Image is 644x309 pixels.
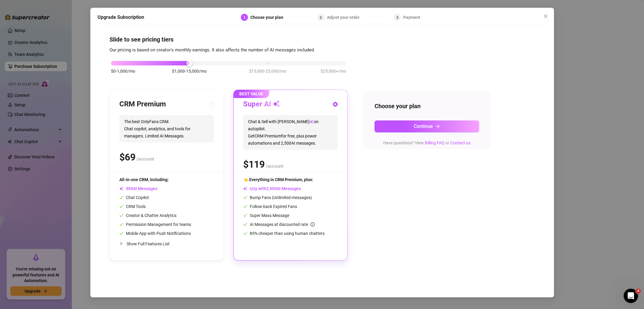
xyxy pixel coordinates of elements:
span: Chat Copilot [119,195,149,200]
span: $ [119,152,136,163]
span: $25,000+/mo [321,68,346,74]
span: Izzy with AI Messages [243,186,301,191]
span: $0-1,000/mo [111,68,135,74]
div: Adjust your order [327,14,363,21]
span: $1,000-15,000/mo [172,68,206,74]
span: check [119,195,124,200]
span: $15,000-25,000/mo [249,68,286,74]
span: check [243,231,247,235]
span: Super Mass Message [243,213,289,218]
a: Billing FAQ [425,140,444,145]
span: check [243,213,247,218]
div: Choose your plan [250,14,287,21]
span: Follow-back Expired Fans [243,204,297,209]
button: Continuearrow-right [374,120,479,132]
span: Show Full Features List [127,241,170,246]
span: /account [136,156,154,162]
span: CRM Tools [119,204,146,209]
span: $ [243,159,265,170]
span: arrow-right [435,124,440,129]
span: check [119,231,124,235]
div: Show Full Features List [119,237,214,251]
span: Chat & Sell with [PERSON_NAME] on autopilot. Get CRM Premium for free, plus power automations and... [243,115,338,150]
span: Our pricing is based on creator's monthly earnings. It also affects the number of AI messages inc... [109,47,315,52]
span: 2 [320,15,322,19]
span: check [119,204,124,209]
button: Close [541,11,550,21]
iframe: Intercom live chat [624,289,638,303]
span: collapsed [119,242,123,245]
span: Have questions? View or [383,140,471,145]
span: 👈 Everything in CRM Premium, plus: [243,177,313,182]
span: close [543,14,548,19]
span: 1 [243,15,245,19]
span: The best OnlyFans CRM. Chat copilot, analytics, and tools for managers. Limited AI Messages. [119,115,214,143]
span: Close [541,14,550,19]
span: Creator & Chatter Analytics [119,213,176,218]
span: /account [266,163,284,169]
h5: Upgrade Subscription [98,14,144,21]
span: check [119,213,124,218]
span: Bump Fans (Unlimited messages) [243,195,312,200]
h4: Slide to see pricing tiers [109,35,535,43]
span: All-in-one CRM, including: [119,177,169,182]
span: check [243,204,247,209]
span: BEST VALUE [233,90,269,98]
span: check [119,222,124,227]
span: Permission Management for teams [119,222,191,227]
span: Continue [414,123,433,129]
span: info-circle [310,222,315,227]
span: 85% cheaper than using human chatters [243,231,325,236]
a: Contact us [450,140,471,145]
span: 4 [636,289,641,293]
h4: Choose your plan [374,102,479,110]
span: Mobile App with Push Notifications [119,231,191,236]
h3: CRM Premium [119,100,166,109]
span: check [243,195,247,200]
span: AI Messages [119,186,157,191]
div: Payment [403,14,420,21]
h3: Super AI [243,100,280,109]
span: AI Messages at discounted rate [250,222,315,227]
span: check [243,222,247,227]
span: 3 [396,15,398,19]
